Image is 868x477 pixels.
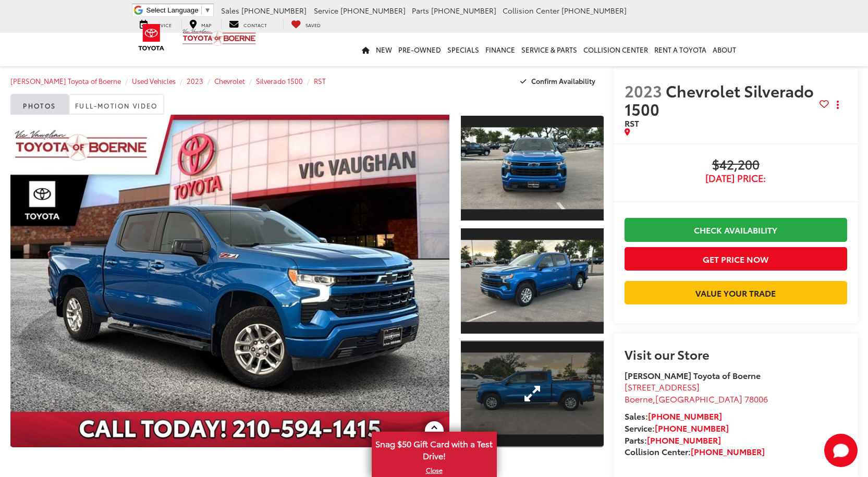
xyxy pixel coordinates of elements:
a: Expand Photo 2 [461,227,604,334]
a: Finance [482,33,518,66]
a: [STREET_ADDRESS] Boerne,[GEOGRAPHIC_DATA] 78006 [625,381,768,405]
a: Pre-Owned [395,33,444,66]
span: Select Language [146,6,199,14]
span: Snag $50 Gift Card with a Test Drive! [373,433,496,464]
a: Full-Motion Video [69,94,164,115]
span: [DATE] Price: [625,173,847,184]
span: [STREET_ADDRESS] [625,381,700,393]
a: Service & Parts: Opens in a new tab [518,33,580,66]
span: [PHONE_NUMBER] [340,5,406,16]
span: Collision Center [503,5,559,16]
a: [PHONE_NUMBER] [648,410,722,422]
span: Service [314,5,338,16]
a: Service [132,19,179,29]
strong: Sales: [625,410,722,422]
img: Vic Vaughan Toyota of Boerne [182,28,256,46]
a: Expand Photo 0 [10,115,449,447]
img: Toyota [132,20,171,54]
span: 2023 [625,79,662,102]
a: New [373,33,395,66]
a: Expand Photo 3 [461,340,604,447]
a: [PHONE_NUMBER] [655,422,729,434]
button: Toggle Chat Window [824,434,858,467]
span: , [625,393,768,405]
a: Home [359,33,373,66]
span: Boerne [625,393,653,405]
span: Parts [412,5,429,16]
strong: Collision Center: [625,445,765,457]
img: 2023 Chevrolet Silverado 1500 RST [459,240,605,322]
a: Value Your Trade [625,281,847,304]
span: [PHONE_NUMBER] [431,5,496,16]
a: Used Vehicles [132,76,176,85]
a: Select Language​ [146,6,211,14]
button: Confirm Availability [515,72,604,90]
span: 78006 [744,393,768,405]
strong: Service: [625,422,729,434]
a: RST [314,76,326,85]
h2: Visit our Store [625,347,847,361]
span: [PHONE_NUMBER] [561,5,627,16]
a: 2023 [187,76,203,85]
a: Contact [221,19,275,29]
a: Expand Photo 1 [461,115,604,222]
strong: [PERSON_NAME] Toyota of Boerne [625,369,761,381]
button: Actions [829,96,847,114]
span: [GEOGRAPHIC_DATA] [655,393,742,405]
img: 2023 Chevrolet Silverado 1500 RST [459,127,605,209]
a: Rent a Toyota [651,33,710,66]
span: dropdown dots [837,101,839,109]
a: [PHONE_NUMBER] [691,445,765,457]
a: [PHONE_NUMBER] [647,434,721,446]
span: RST [625,117,639,129]
a: Check Availability [625,218,847,241]
span: [PHONE_NUMBER] [241,5,307,16]
span: Confirm Availability [531,76,595,85]
a: [PERSON_NAME] Toyota of Boerne [10,76,121,85]
img: 2023 Chevrolet Silverado 1500 RST [6,113,454,449]
span: Saved [305,21,321,28]
a: About [710,33,739,66]
a: My Saved Vehicles [283,19,328,29]
a: Map [181,19,219,29]
a: Photos [10,94,69,115]
svg: Start Chat [824,434,858,467]
a: Specials [444,33,482,66]
a: Collision Center [580,33,651,66]
span: ▼ [204,6,211,14]
a: Chevrolet [214,76,245,85]
span: Sales [221,5,239,16]
a: Silverado 1500 [256,76,303,85]
span: Chevrolet Silverado 1500 [625,79,814,120]
span: $42,200 [625,157,847,173]
button: Get Price Now [625,247,847,271]
strong: Parts: [625,434,721,446]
